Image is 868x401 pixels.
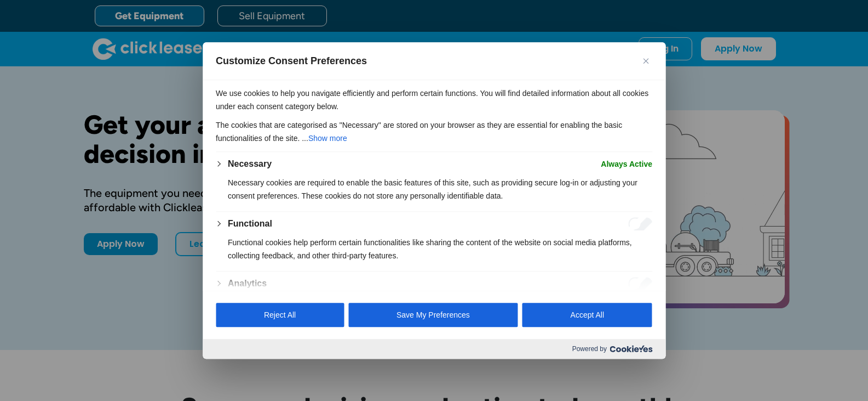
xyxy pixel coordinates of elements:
[601,157,652,171] span: Always Active
[628,217,652,230] input: Enable Functional
[308,132,347,145] button: Show more
[522,303,652,327] button: Accept All
[228,176,652,202] p: Necessary cookies are required to enable the basic features of this site, such as providing secur...
[216,118,652,145] p: The cookies that are categorised as "Necessary" are stored on your browser as they are essential ...
[203,339,665,359] div: Powered by
[216,87,652,113] p: We use cookies to help you navigate efficiently and perform certain functions. You will find deta...
[216,54,367,67] span: Customize Consent Preferences
[348,303,518,327] button: Save My Preferences
[228,236,652,262] p: Functional cookies help perform certain functionalities like sharing the content of the website o...
[610,346,652,353] img: Cookieyes logo
[228,217,272,230] button: Functional
[216,303,344,327] button: Reject All
[639,54,652,67] button: Close
[228,157,272,171] button: Necessary
[643,58,648,64] img: Close
[203,42,665,359] div: Customize Consent Preferences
